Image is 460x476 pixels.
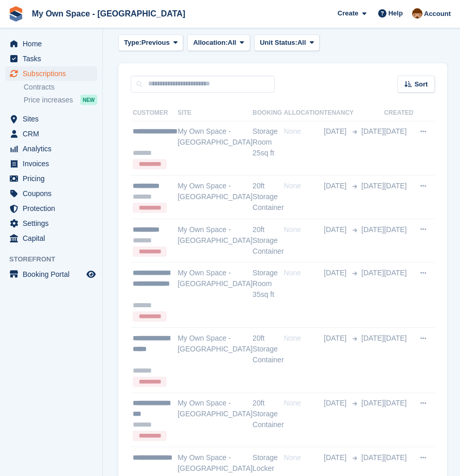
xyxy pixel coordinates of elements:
[24,94,97,105] a: Price increases NEW
[8,6,24,22] img: stora-icon-8386f47178a22dfd0bd8f6a31ec36ba5ce8667c1dd55bd0f319d3a0aa187defe.svg
[80,95,97,105] div: NEW
[5,186,97,201] a: menu
[5,112,97,126] a: menu
[23,267,84,281] span: Booking Portal
[23,201,84,216] span: Protection
[28,5,189,22] a: My Own Space - [GEOGRAPHIC_DATA]
[5,156,97,171] a: menu
[23,51,84,66] span: Tasks
[23,156,84,171] span: Invoices
[5,216,97,231] a: menu
[5,201,97,216] a: menu
[388,8,403,19] span: Help
[23,231,84,245] span: Capital
[23,216,84,231] span: Settings
[5,231,97,245] a: menu
[23,186,84,201] span: Coupons
[24,82,97,92] a: Contracts
[23,112,84,126] span: Sites
[23,127,84,141] span: CRM
[23,37,84,51] span: Home
[24,95,73,105] span: Price increases
[85,268,97,280] a: Preview store
[5,51,97,66] a: menu
[5,171,97,186] a: menu
[412,8,422,19] img: Paula Harris
[5,37,97,51] a: menu
[9,254,102,265] span: Storefront
[5,127,97,141] a: menu
[5,142,97,156] a: menu
[23,66,84,81] span: Subscriptions
[424,9,451,19] span: Account
[5,267,97,281] a: menu
[23,142,84,156] span: Analytics
[23,171,84,186] span: Pricing
[5,66,97,81] a: menu
[338,8,358,19] span: Create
